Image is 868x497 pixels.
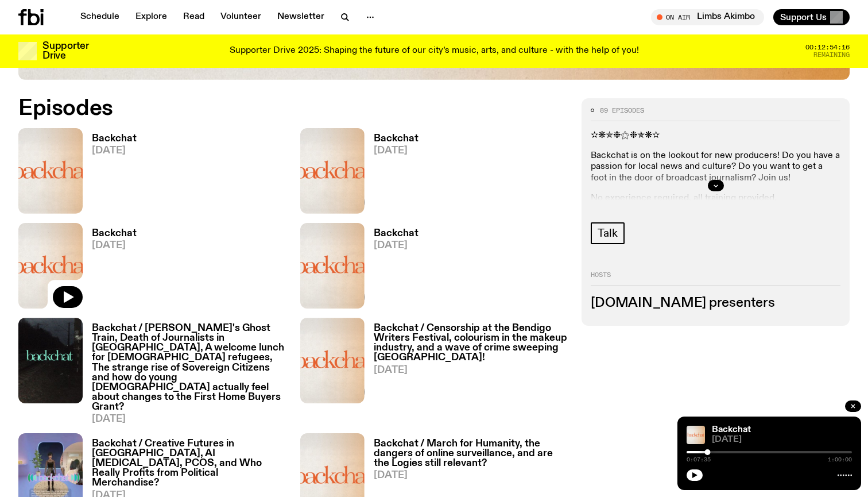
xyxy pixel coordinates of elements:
[92,241,137,251] span: [DATE]
[92,146,137,156] span: [DATE]
[591,130,840,141] p: ✫❋✯❉⚝❉✯❋✫
[374,241,418,251] span: [DATE]
[374,229,418,238] h3: Backchat
[374,365,568,375] span: [DATE]
[83,134,137,214] a: Backchat[DATE]
[374,146,418,156] span: [DATE]
[651,9,764,25] button: On AirLimbs Akimbo
[42,41,88,61] h3: Supporter Drive
[83,229,137,309] a: Backchat[DATE]
[365,323,568,424] a: Backchat / Censorship at the Bendigo Writers Festival, colourism in the makeup industry, and a wa...
[92,439,286,488] h3: Backchat / Creative Futures in [GEOGRAPHIC_DATA], AI [MEDICAL_DATA], PCOS, and Who Really Profits...
[73,9,126,25] a: Schedule
[92,229,137,238] h3: Backchat
[83,323,286,424] a: Backchat / [PERSON_NAME]'s Ghost Train, Death of Journalists in [GEOGRAPHIC_DATA], A welcome lunc...
[374,439,568,468] h3: Backchat / March for Humanity, the dangers of online surveillance, and are the Logies still relev...
[18,98,568,119] h2: Episodes
[813,52,850,58] span: Remaining
[374,134,418,144] h3: Backchat
[365,134,418,214] a: Backchat[DATE]
[828,457,852,463] span: 1:00:00
[805,44,850,51] span: 00:12:54:16
[780,12,827,22] span: Support Us
[591,151,840,184] p: Backchat is on the lookout for new producers! Do you have a passion for local news and culture? D...
[598,227,617,240] span: Talk
[591,272,840,286] h2: Hosts
[712,436,852,444] span: [DATE]
[591,222,624,244] a: Talk
[374,471,568,480] span: [DATE]
[270,9,331,25] a: Newsletter
[92,134,137,144] h3: Backchat
[230,46,639,56] p: Supporter Drive 2025: Shaping the future of our city’s music, arts, and culture - with the help o...
[773,9,850,25] button: Support Us
[176,9,211,25] a: Read
[92,323,286,412] h3: Backchat / [PERSON_NAME]'s Ghost Train, Death of Journalists in [GEOGRAPHIC_DATA], A welcome lunc...
[687,457,711,463] span: 0:07:35
[365,229,418,309] a: Backchat[DATE]
[129,9,174,25] a: Explore
[600,107,644,114] span: 89 episodes
[214,9,268,25] a: Volunteer
[712,425,751,434] a: Backchat
[92,414,286,424] span: [DATE]
[374,323,568,363] h3: Backchat / Censorship at the Bendigo Writers Festival, colourism in the makeup industry, and a wa...
[591,297,840,310] h3: [DOMAIN_NAME] presenters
